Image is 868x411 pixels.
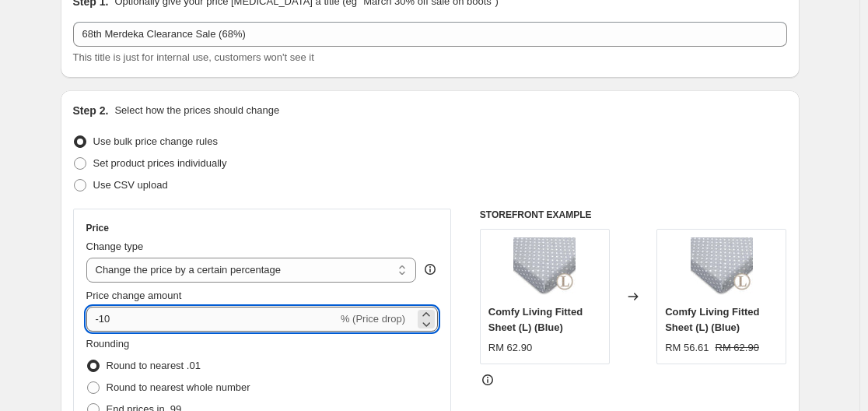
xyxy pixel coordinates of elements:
[86,290,182,301] span: Price change amount
[73,22,787,47] input: 30% off holiday sale
[93,179,168,191] span: Use CSV upload
[691,237,753,300] img: comfylivingLgreydot_80x.jpg
[93,157,227,169] span: Set product prices individually
[488,340,532,356] div: RM 62.90
[114,103,279,118] p: Select how the prices should change
[86,338,130,350] span: Rounding
[665,340,709,356] div: RM 56.61
[107,360,201,371] span: Round to nearest .01
[86,222,109,234] h3: Price
[665,306,759,333] span: Comfy Living Fitted Sheet (L) (Blue)
[513,237,576,300] img: comfylivingLgreydot_80x.jpg
[422,262,438,277] div: help
[86,241,144,252] span: Change type
[480,209,787,221] h6: STOREFRONT EXAMPLE
[73,103,109,118] h2: Step 2.
[716,340,759,356] strike: RM 62.90
[488,306,583,333] span: Comfy Living Fitted Sheet (L) (Blue)
[107,381,250,393] span: Round to nearest whole number
[86,307,338,332] input: -15
[93,135,218,147] span: Use bulk price change rules
[73,51,314,63] span: This title is just for internal use, customers won't see it
[341,313,405,325] span: % (Price drop)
